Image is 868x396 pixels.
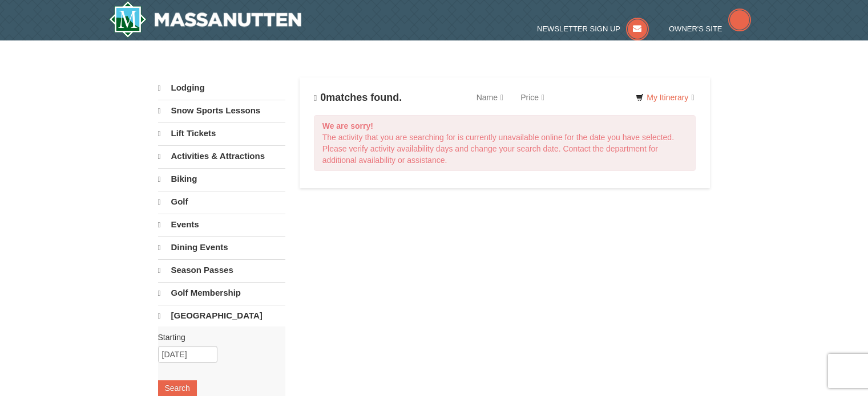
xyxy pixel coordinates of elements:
[158,123,285,144] a: Lift Tickets
[158,77,285,99] a: Lodging
[158,214,285,235] a: Events
[158,100,285,121] a: Snow Sports Lessons
[158,236,285,258] a: Dining Events
[537,25,649,33] a: Newsletter Sign Up
[109,1,302,38] a: Massanutten Resort
[158,168,285,190] a: Biking
[322,121,373,130] strong: We are sorry!
[468,86,512,109] a: Name
[109,1,302,38] img: Massanutten Resort Logo
[537,25,620,33] span: Newsletter Sign Up
[158,282,285,304] a: Golf Membership
[628,89,701,106] a: My Itinerary
[158,259,285,281] a: Season Passes
[158,145,285,167] a: Activities & Attractions
[158,332,277,343] label: Starting
[314,115,696,171] div: The activity that you are searching for is currently unavailable online for the date you have sel...
[158,305,285,326] a: [GEOGRAPHIC_DATA]
[512,86,553,109] a: Price
[669,25,722,33] span: Owner's Site
[158,191,285,213] a: Golf
[669,25,751,33] a: Owner's Site
[158,380,197,396] button: Search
